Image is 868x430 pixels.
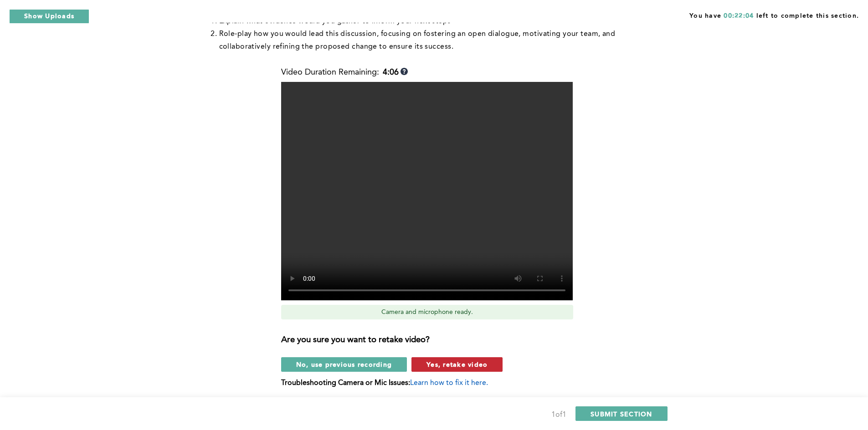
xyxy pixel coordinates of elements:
[575,406,668,421] button: SUBMIT SECTION
[281,305,573,319] div: Camera and microphone ready.
[724,13,754,19] span: 00:22:04
[219,30,617,51] span: Role-play how you would lead this discussion, focusing on fostering an open dialogue, motivating ...
[383,68,399,77] b: 4:06
[411,357,503,372] button: Yes, retake video
[296,360,392,369] span: No, use previous recording
[689,9,859,20] span: You have left to complete this section.
[591,410,652,418] span: SUBMIT SECTION
[9,9,89,24] button: Show Uploads
[426,360,488,369] span: Yes, retake video
[281,379,410,387] b: Troubleshooting Camera or Mic Issues:
[281,357,407,372] button: No, use previous recording
[281,68,408,77] div: Video Duration Remaining:
[410,379,488,387] span: Learn how to fix it here.
[281,335,584,345] h3: Are you sure you want to retake video?
[551,409,566,421] div: 1 of 1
